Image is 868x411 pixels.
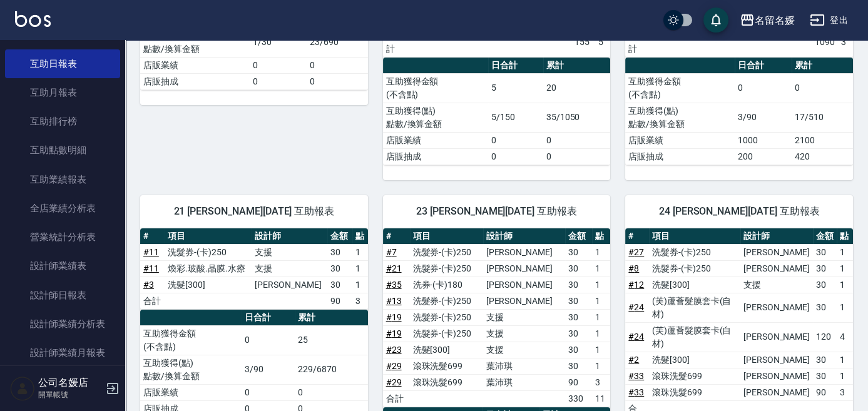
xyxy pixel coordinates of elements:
td: 30 [565,277,592,293]
a: 互助日報表 [5,49,120,78]
th: 設計師 [252,228,327,245]
td: 0 [543,148,611,165]
span: 23 [PERSON_NAME][DATE] 互助報表 [398,205,596,218]
a: 設計師日報表 [5,281,120,310]
td: 店販抽成 [383,148,488,165]
td: 120 [813,322,837,352]
td: 煥彩.玻酸.晶膜.水療 [165,260,252,277]
a: #29 [386,377,402,387]
a: #2 [628,355,639,365]
td: 30 [565,244,592,260]
td: 1 [837,352,853,368]
td: 90 [327,293,352,309]
td: 30 [813,244,837,260]
td: 90 [813,384,837,400]
th: 金額 [813,228,837,245]
td: 0 [543,132,611,148]
td: 互助獲得金額 (不含點) [383,73,488,103]
th: 點 [352,228,368,245]
a: #29 [386,361,402,371]
th: 設計師 [740,228,813,245]
td: 洗髮[300] [649,352,740,368]
button: 名留名媛 [735,8,800,33]
td: 洗髮[300] [165,277,252,293]
td: 330 [565,390,592,407]
td: 1 [592,325,610,342]
p: 開單帳號 [38,389,102,400]
td: 1 [592,342,610,358]
td: 店販抽成 [140,73,250,89]
td: 0 [488,148,543,165]
td: 23/690 [307,28,368,57]
td: 5 [488,73,543,103]
td: 合計 [140,293,165,309]
td: 3/90 [242,355,295,384]
a: #33 [628,371,644,381]
td: 30 [565,309,592,325]
td: 互助獲得(點) 點數/換算金額 [140,28,250,57]
a: 互助排行榜 [5,107,120,136]
td: 互助獲得(點) 點數/換算金額 [383,103,488,132]
a: #24 [628,302,644,312]
td: 店販業績 [140,384,242,400]
th: 金額 [565,228,592,245]
td: 支援 [252,260,327,277]
a: #24 [628,332,644,342]
td: 1000 [735,132,792,148]
a: 互助點數明細 [5,136,120,165]
img: Person [10,376,35,401]
td: 洗髮券-(卡)250 [410,293,483,309]
td: (芙)蘆薈髮膜套卡(自材) [649,322,740,352]
td: 合計 [383,390,410,407]
td: 洗髮券-(卡)250 [165,244,252,260]
td: 0 [242,325,295,355]
table: a dense table [625,58,853,165]
a: #12 [628,280,644,290]
td: 30 [813,368,837,384]
td: 滾珠洗髮699 [410,358,483,374]
td: 30 [813,293,837,322]
img: Logo [15,11,51,27]
th: # [140,228,165,245]
td: 洗髮券-(卡)250 [410,309,483,325]
td: 0 [250,57,307,73]
a: #35 [386,280,402,290]
td: [PERSON_NAME] [740,293,813,322]
td: 17/510 [792,103,853,132]
table: a dense table [140,228,368,310]
a: 設計師業績月報表 [5,338,120,367]
a: 互助月報表 [5,78,120,107]
td: 35/1050 [543,103,611,132]
td: 店販抽成 [625,148,735,165]
a: #19 [386,312,402,322]
td: 2100 [792,132,853,148]
td: 1 [352,260,368,277]
td: 30 [813,277,837,293]
td: 3 [837,384,853,400]
a: 互助業績報表 [5,165,120,194]
td: 洗髮券-(卡)250 [649,244,740,260]
td: 支援 [483,325,566,342]
td: 店販業績 [625,132,735,148]
a: #21 [386,263,402,273]
span: 24 [PERSON_NAME][DATE] 互助報表 [640,205,838,218]
th: 日合計 [488,58,543,74]
td: 30 [565,325,592,342]
td: 合計 [383,28,407,57]
td: 葉沛琪 [483,358,566,374]
td: 30 [327,260,352,277]
td: 滾珠洗髮699 [649,384,740,400]
td: 1 [837,277,853,293]
td: 200 [735,148,792,165]
a: #7 [386,247,397,257]
td: 洗髮[300] [410,342,483,358]
a: #11 [143,247,159,257]
td: 1090 [812,28,838,57]
td: 20 [543,73,611,103]
td: 1 [352,244,368,260]
td: 3 [352,293,368,309]
td: 0 [295,384,368,400]
td: 洗髮券-(卡)250 [410,244,483,260]
td: 支援 [740,277,813,293]
td: 25 [295,325,368,355]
